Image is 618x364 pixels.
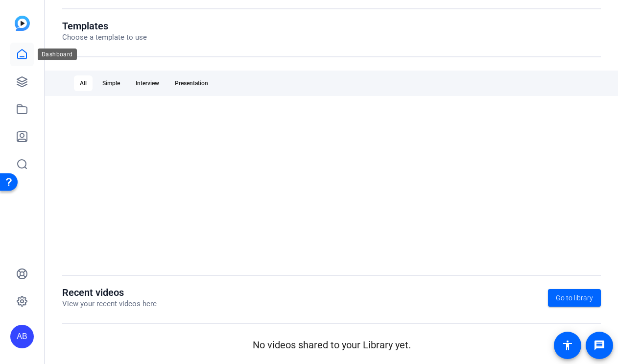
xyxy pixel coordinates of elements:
[62,287,157,298] h1: Recent videos
[15,16,30,31] img: blue-gradient.svg
[62,298,157,310] p: View your recent videos here
[130,75,165,91] div: Interview
[169,75,214,91] div: Presentation
[38,49,77,60] div: Dashboard
[62,20,147,32] h1: Templates
[74,75,93,91] div: All
[594,340,605,351] mat-icon: message
[96,75,126,91] div: Simple
[556,293,593,303] span: Go to library
[548,289,601,307] a: Go to library
[62,32,147,43] p: Choose a template to use
[562,340,573,351] mat-icon: accessibility
[62,338,601,352] p: No videos shared to your Library yet.
[10,325,34,348] div: AB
